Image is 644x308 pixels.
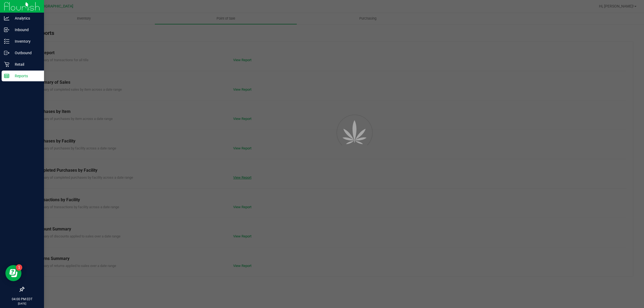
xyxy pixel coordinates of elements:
[4,16,9,21] inline-svg: Analytics
[2,297,42,302] p: 04:00 PM EDT
[9,61,42,68] p: Retail
[9,50,42,56] p: Outbound
[16,264,22,271] iframe: Resource center unread badge
[9,73,42,79] p: Reports
[9,15,42,21] p: Analytics
[4,27,9,32] inline-svg: Inbound
[4,62,9,67] inline-svg: Retail
[2,302,42,306] p: [DATE]
[4,73,9,79] inline-svg: Reports
[4,39,9,44] inline-svg: Inventory
[9,38,42,45] p: Inventory
[4,50,9,56] inline-svg: Outbound
[9,27,42,33] p: Inbound
[5,265,21,281] iframe: Resource center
